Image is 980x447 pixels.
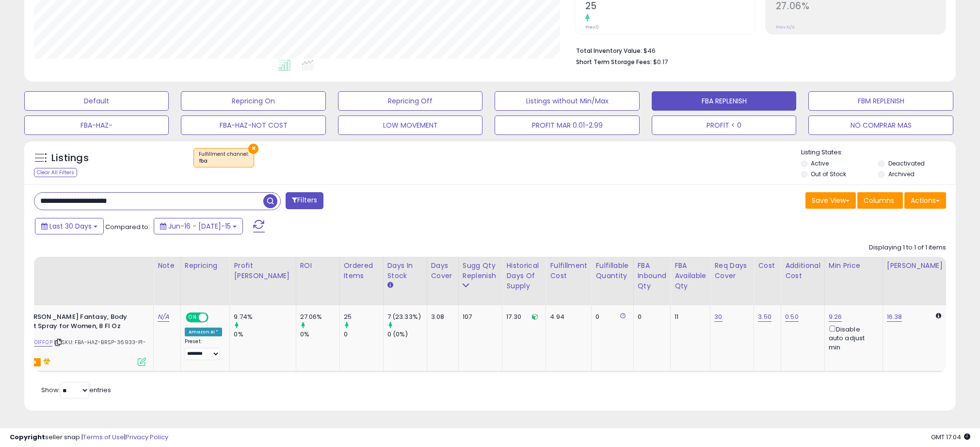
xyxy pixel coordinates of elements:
h5: Listings [51,151,89,165]
div: 27.06% [300,313,339,321]
small: Prev: N/A [776,24,795,30]
div: Profit [PERSON_NAME] [234,261,291,281]
div: Disable auto adjust min [829,324,875,352]
div: Sugg Qty Replenish [463,261,498,281]
div: 3.08 [431,313,451,321]
div: 9.74% [234,313,295,321]
label: Deactivated [888,159,925,167]
div: Note [158,261,177,271]
button: Repricing Off [338,91,482,111]
span: ON [187,314,199,322]
div: Days In Stock [387,261,423,281]
div: 0 [595,313,626,321]
button: Actions [904,192,946,209]
div: Preset: [185,338,223,360]
th: Please note that this number is a calculation based on your required days of coverage and your ve... [458,257,502,305]
span: FBA [24,358,41,366]
a: 9.26 [829,312,842,322]
button: × [248,144,258,154]
span: OFF [207,314,223,322]
button: Repricing On [181,91,325,111]
div: Repricing [185,261,226,271]
b: Total Inventory Value: [576,47,642,55]
span: 2025-08-15 17:04 GMT [931,432,970,442]
span: Columns [864,196,894,205]
b: Short Term Storage Fees: [576,58,652,66]
button: FBA-HAZ- [24,116,169,135]
button: Last 30 Days [35,218,104,234]
button: Columns [857,192,903,209]
div: Historical Days Of Supply [506,261,542,291]
button: PROFIT < 0 [652,116,796,135]
div: 25 [344,313,383,321]
div: seller snap | | [10,433,168,442]
div: Additional Cost [785,261,820,281]
a: 0.50 [785,312,799,322]
a: Terms of Use [83,432,124,442]
button: PROFIT MAR 0.01-2.99 [495,116,639,135]
div: FBA Available Qty [675,261,706,291]
a: N/A [158,312,169,322]
div: 0 [638,313,663,321]
div: FBA inbound Qty [638,261,667,291]
i: hazardous material [41,358,51,364]
li: $46 [576,44,939,56]
div: Displaying 1 to 1 of 1 items [869,243,946,252]
a: 3.50 [758,312,771,322]
button: FBM REPLENISH [808,91,953,111]
div: ASIN: [0,313,146,365]
strong: Copyright [10,432,45,442]
small: Prev: 0 [585,24,599,30]
span: $0.17 [653,57,668,66]
div: 0 (0%) [387,330,427,339]
div: Req Days Cover [714,261,750,281]
button: Save View [805,192,856,209]
button: FBA REPLENISH [652,91,796,111]
a: 30 [714,312,722,322]
h2: 25 [585,0,755,14]
div: 0% [234,330,295,339]
div: 107 [463,313,495,321]
div: Clear All Filters [34,168,77,177]
h2: 27.06% [776,0,946,14]
button: Default [24,91,169,111]
div: 17.30 [506,313,538,321]
a: 16.38 [887,312,902,322]
div: 11 [675,313,703,321]
div: 0% [300,330,339,339]
a: Privacy Policy [126,432,168,442]
button: LOW MOVEMENT [338,116,482,135]
span: Last 30 Days [49,221,92,231]
div: fba [199,158,249,165]
span: Compared to: [105,222,150,232]
button: Listings without Min/Max [495,91,639,111]
button: FBA-HAZ-NOT COST [181,116,325,135]
button: Jun-16 - [DATE]-15 [154,218,243,234]
b: [PERSON_NAME] Fantasy, Body Mist Spray for Women, 8 Fl Oz [22,313,140,333]
div: Cost [758,261,777,271]
label: Out of Stock [811,170,846,178]
span: Jun-16 - [DATE]-15 [168,221,231,231]
button: NO COMPRAR MAS [808,116,953,135]
label: Archived [888,170,915,178]
a: B01M01FF0P [20,338,52,347]
small: Days In Stock. [387,281,393,290]
div: Fulfillable Quantity [595,261,629,281]
div: 7 (23.33%) [387,313,427,321]
div: ROI [300,261,336,271]
span: | SKU: FBA-HAZ-BRSP-36933-P1-1 [0,338,146,353]
p: Listing States: [801,148,956,157]
div: 0 [344,330,383,339]
button: Filters [286,192,323,209]
span: Show: entries [41,385,111,395]
div: 4.94 [550,313,584,321]
div: [PERSON_NAME] [887,261,945,271]
div: Amazon AI * [185,328,223,336]
div: Fulfillment Cost [550,261,587,281]
div: Min Price [829,261,879,271]
div: Days Cover [431,261,454,281]
div: Ordered Items [344,261,379,281]
span: Fulfillment channel : [199,150,249,165]
label: Active [811,159,829,167]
